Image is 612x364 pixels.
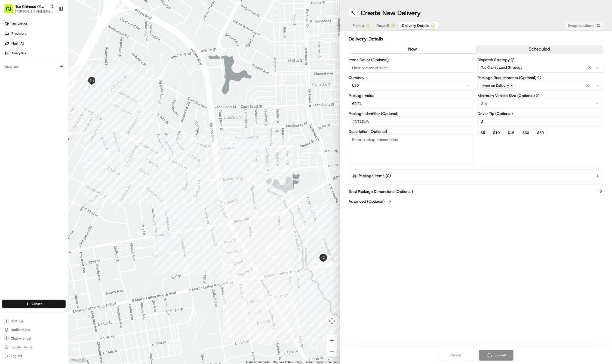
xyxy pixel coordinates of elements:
[5,71,35,75] div: Past conversations
[5,79,14,88] img: Angelique Valdez
[2,49,68,58] a: Analytics
[11,52,21,62] img: 1738778727109-b901c2ba-d612-49f7-a14d-d897ce62d23f
[353,23,364,28] span: Pickup
[306,360,313,363] a: Terms
[349,199,604,204] button: Advanced (Optional)
[15,9,54,14] button: [PERSON_NAME][EMAIL_ADDRESS][DOMAIN_NAME]
[349,117,475,126] input: Enter package identifier
[349,189,413,194] label: Total Package Dimensions (Optional)
[349,94,475,98] label: Package Value
[17,99,44,103] span: [PERSON_NAME]
[11,31,26,36] span: Providers
[11,51,26,56] span: Analytics
[11,85,15,89] img: 1736555255976-a54dd68f-1ca7-489b-9aae-adbdc363a1c4
[11,328,30,332] span: Notifications
[402,23,429,28] span: Delivery Details
[505,130,517,136] button: $15
[478,130,488,136] button: $5
[349,189,604,194] button: Total Package Dimensions (Optional)
[45,84,47,89] span: •
[5,52,15,62] img: 1736555255976-a54dd68f-1ca7-489b-9aae-adbdc363a1c4
[2,2,56,15] button: Tso Chinese 01 Cherrywood[PERSON_NAME][EMAIL_ADDRESS][DOMAIN_NAME]
[481,65,522,70] span: Tso Cherrywood Strategy
[11,41,24,46] span: Nash AI
[537,76,541,80] button: Package Requirements (Optional)
[2,62,66,71] div: Favorites
[69,357,87,364] a: Open this area in Google Maps (opens a new window)
[478,94,603,98] label: Minimum Vehicle Size (Optional)
[45,99,47,103] span: •
[2,352,66,360] button: Log out
[361,9,421,17] h1: Create New Delivery
[478,58,603,62] label: Dispatch Strategy
[349,76,475,80] label: Currency
[2,317,66,325] button: Settings
[349,99,475,108] input: Enter package value
[84,70,99,76] button: See all
[349,63,475,73] input: Enter number of items
[476,45,603,53] button: scheduled
[54,135,66,139] span: Pylon
[536,94,540,98] button: Minimum Vehicle Size (Optional)
[327,335,337,346] button: Zoom in
[478,117,603,126] input: Enter driver tip amount
[273,360,303,363] span: Map data ©2025 Google
[534,130,547,136] button: $50
[38,135,66,139] a: Powered byPylon
[11,354,22,358] span: Log out
[3,120,44,129] a: 📗Knowledge Base
[349,45,476,53] button: now
[11,345,33,349] span: Toggle Theme
[11,336,31,341] span: Chat with us!
[2,326,66,334] button: Notifications
[5,122,10,127] div: 📗
[482,83,509,88] span: Meet on Delivery
[327,316,337,327] button: Map camera controls
[349,199,385,204] label: Advanced (Optional)
[519,130,532,136] button: $30
[11,319,23,323] span: Settings
[511,58,515,62] button: Dispatch Strategy
[17,84,44,89] span: [PERSON_NAME]
[2,39,68,48] a: Nash AI
[46,122,50,127] div: 💻
[69,357,87,364] img: Google
[15,4,48,9] button: Tso Chinese 01 Cherrywood
[48,99,59,103] span: [DATE]
[2,300,66,308] button: Create
[478,63,603,73] button: Tso Cherrywood Strategy
[490,130,503,136] button: $10
[44,120,90,129] a: 💻API Documentation
[349,112,475,115] label: Package Identifier (Optional)
[14,35,90,41] input: Clear
[24,52,89,58] div: Start new chat
[246,360,270,364] button: Keyboard shortcuts
[5,22,99,31] p: Welcome 👋
[349,35,604,43] h2: Delivery Details
[93,54,99,60] button: Start new chat
[349,58,475,62] label: Items Count (Optional)
[327,346,337,357] button: Zoom out
[377,23,390,28] span: Dropoff
[11,21,27,26] span: Deliveries
[2,343,66,351] button: Toggle Theme
[51,122,87,127] span: API Documentation
[48,84,59,89] span: [DATE]
[478,76,603,80] label: Package Requirements (Optional)
[478,112,603,115] label: Driver Tip (Optional)
[478,81,603,90] button: Meet on Delivery
[24,58,75,62] div: We're available if you need us!
[2,20,68,28] a: Deliveries
[11,99,15,104] img: 1736555255976-a54dd68f-1ca7-489b-9aae-adbdc363a1c4
[5,6,16,17] img: Nash
[5,94,14,103] img: Brigitte Vinadas
[349,170,604,182] button: Package Items (0)
[359,173,391,178] label: Package Items ( 0 )
[2,335,66,342] button: Chat with us!
[2,29,68,38] a: Providers
[11,122,42,127] span: Knowledge Base
[32,302,42,306] span: Create
[349,130,475,133] label: Description (Optional)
